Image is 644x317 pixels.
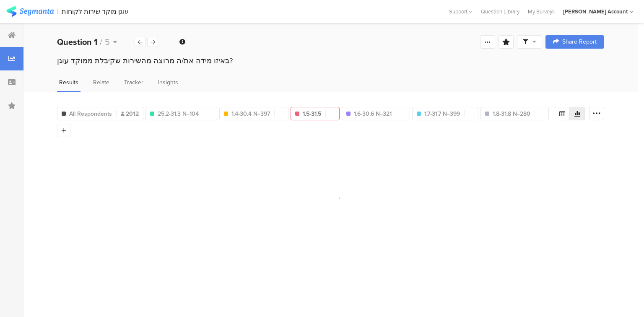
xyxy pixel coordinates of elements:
div: Support [449,5,473,18]
span: 5 [105,36,110,48]
span: All Respondents [69,109,112,118]
img: segmanta logo [6,6,54,17]
span: 1.8-31.8 N=280 [493,109,530,118]
b: Question 1 [57,36,97,48]
span: 2012 [121,109,139,118]
div: באיזו מידה את/ה מרוצה מהשירות שקיבלת ממוקד עוגן? [57,55,604,66]
div: | [57,7,58,16]
a: My Surveys [524,8,559,16]
span: / [100,36,102,48]
a: Question Library [477,8,524,16]
span: 1.4-30.4 N=397 [231,109,270,118]
span: 1.7-31.7 N=399 [424,109,460,118]
span: 25.2-31.3 N=104 [158,109,199,118]
span: Results [59,78,78,87]
div: [PERSON_NAME] Account [563,8,628,16]
span: Share Report [562,39,597,45]
span: Insights [158,78,178,87]
span: Relate [93,78,109,87]
span: 1.6-30.6 N=321 [354,109,392,118]
span: 1.5-31.5 [303,109,321,118]
span: Tracker [124,78,143,87]
div: עוגן מוקד שירות לקוחות [62,8,129,16]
